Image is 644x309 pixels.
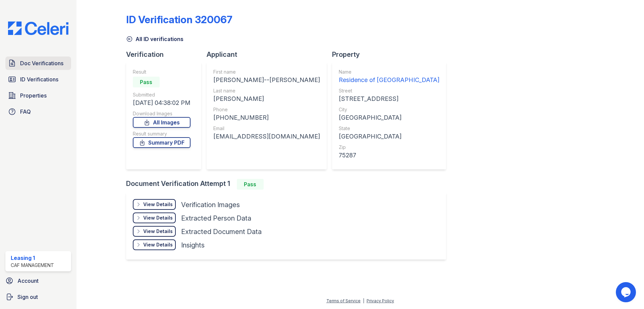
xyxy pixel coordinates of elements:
div: Email [213,125,320,132]
div: [GEOGRAPHIC_DATA] [339,113,439,122]
div: View Details [143,241,173,248]
div: Result summary [133,130,191,137]
a: Doc Verifications [5,56,71,70]
div: [GEOGRAPHIC_DATA] [339,132,439,141]
div: Applicant [207,50,332,59]
div: Download Images [133,110,191,117]
div: | [363,298,364,303]
div: First name [213,69,320,75]
div: Insights [181,240,205,250]
img: CE_Logo_Blue-a8612792a0a2168367f1c8372b55b34899dd931a85d93a1a3d3e32e68fde9ad4.png [3,22,74,35]
div: Submitted [133,91,191,98]
div: Zip [339,144,439,151]
div: Name [339,69,439,75]
div: Residence of [GEOGRAPHIC_DATA] [339,75,439,85]
a: All Images [133,117,191,128]
div: Verification [126,50,207,59]
span: Sign out [17,293,38,301]
span: Account [17,277,39,285]
div: Pass [237,179,264,190]
div: View Details [143,201,173,208]
iframe: chat widget [616,282,637,302]
div: [PHONE_NUMBER] [213,113,320,122]
div: [PERSON_NAME]--[PERSON_NAME] [213,75,320,85]
div: View Details [143,228,173,235]
a: All ID verifications [126,35,183,43]
div: [STREET_ADDRESS] [339,94,439,104]
div: [EMAIL_ADDRESS][DOMAIN_NAME] [213,132,320,141]
div: Verification Images [181,200,240,209]
div: City [339,106,439,113]
div: Phone [213,106,320,113]
div: CAF Management [11,262,54,269]
span: FAQ [20,108,31,116]
div: ID Verification 320067 [126,13,232,26]
div: View Details [143,215,173,221]
div: [DATE] 04:38:02 PM [133,98,191,108]
a: Sign out [3,290,74,304]
a: FAQ [5,105,71,118]
a: Name Residence of [GEOGRAPHIC_DATA] [339,69,439,85]
div: State [339,125,439,132]
div: Leasing 1 [11,254,54,262]
div: Pass [133,77,160,87]
div: Extracted Person Data [181,214,251,223]
span: Doc Verifications [20,59,63,67]
div: 75287 [339,151,439,160]
a: Privacy Policy [367,298,394,303]
span: ID Verifications [20,75,58,83]
div: Extracted Document Data [181,227,262,236]
a: Terms of Service [326,298,361,303]
a: Account [3,274,74,287]
div: Property [332,50,451,59]
a: Properties [5,89,71,102]
div: [PERSON_NAME] [213,94,320,104]
div: Last name [213,87,320,94]
div: Street [339,87,439,94]
a: ID Verifications [5,73,71,86]
span: Properties [20,91,47,100]
div: Document Verification Attempt 1 [126,179,451,190]
div: Result [133,69,191,75]
a: Summary PDF [133,137,191,148]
